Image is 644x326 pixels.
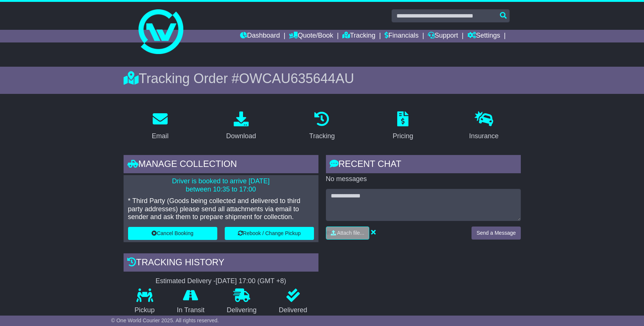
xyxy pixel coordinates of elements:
[240,30,280,42] a: Dashboard
[239,71,354,86] span: OWCAU635644AU
[226,131,256,141] div: Download
[147,109,173,144] a: Email
[124,253,318,273] div: Tracking history
[428,30,458,42] a: Support
[128,227,217,240] button: Cancel Booking
[469,131,499,141] div: Insurance
[225,227,314,240] button: Rebook / Change Pickup
[216,277,286,285] div: [DATE] 17:00 (GMT +8)
[124,277,318,285] div: Estimated Delivery -
[124,306,166,314] p: Pickup
[467,30,500,42] a: Settings
[385,30,419,42] a: Financials
[309,131,335,141] div: Tracking
[216,306,268,314] p: Delivering
[268,306,318,314] p: Delivered
[304,109,339,144] a: Tracking
[128,177,314,193] p: Driver is booked to arrive [DATE] between 10:35 to 17:00
[326,155,521,175] div: RECENT CHAT
[342,30,375,42] a: Tracking
[124,70,521,86] div: Tracking Order #
[388,109,418,144] a: Pricing
[152,131,168,141] div: Email
[472,227,520,240] button: Send a Message
[289,30,333,42] a: Quote/Book
[393,131,413,141] div: Pricing
[221,109,261,144] a: Download
[111,317,219,323] span: © One World Courier 2025. All rights reserved.
[124,155,318,175] div: Manage collection
[128,197,314,221] p: * Third Party (Goods being collected and delivered to third party addresses) please send all atta...
[326,175,521,183] p: No messages
[166,306,216,314] p: In Transit
[464,109,504,144] a: Insurance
